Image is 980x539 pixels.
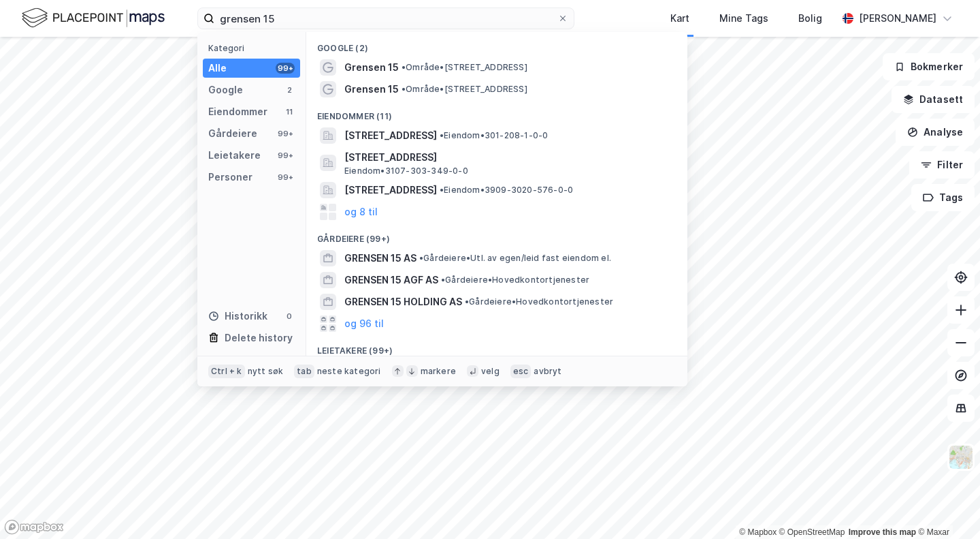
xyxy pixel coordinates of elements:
span: [STREET_ADDRESS] [344,182,437,198]
div: Eiendommer (11) [306,100,687,125]
div: 11 [284,106,295,117]
div: Alle [208,60,227,76]
div: Personer [208,169,252,185]
img: logo.f888ab2527a4732fd821a326f86c7f29.svg [22,6,165,30]
a: Improve this map [849,527,916,537]
div: Kontrollprogram for chat [912,474,980,539]
span: Eiendom • 3107-303-349-0-0 [344,166,468,176]
button: og 8 til [344,204,378,220]
div: Leietakere [208,147,261,164]
div: Gårdeiere [208,125,257,142]
span: • [402,84,406,94]
span: Gårdeiere • Hovedkontortjenester [465,296,613,307]
div: esc [510,365,532,378]
div: Delete history [225,330,293,346]
div: Leietakere (99+) [306,335,687,359]
div: 0 [284,311,295,322]
div: 99+ [276,172,295,183]
div: Gårdeiere (99+) [306,223,687,247]
div: Mine Tags [719,10,768,27]
a: Mapbox homepage [4,519,64,535]
span: [STREET_ADDRESS] [344,149,671,166]
span: • [440,185,444,195]
span: • [441,275,445,285]
iframe: Chat Widget [912,474,980,539]
span: • [440,130,444,140]
div: Historikk [208,308,267,324]
span: • [402,62,406,72]
div: 2 [284,84,295,95]
span: GRENSEN 15 AS [344,250,416,266]
span: GRENSEN 15 AGF AS [344,272,438,288]
div: 99+ [276,128,295,139]
div: Google [208,82,243,98]
span: [STREET_ADDRESS] [344,127,437,144]
span: Gårdeiere • Hovedkontortjenester [441,275,589,286]
div: neste kategori [317,366,381,377]
span: Eiendom • 3909-3020-576-0-0 [440,185,573,196]
button: Analyse [896,119,975,146]
div: nytt søk [248,366,284,377]
div: avbryt [534,366,561,377]
div: tab [294,365,314,378]
span: Eiendom • 301-208-1-0-0 [440,130,548,141]
a: Mapbox [739,527,777,537]
span: Grensen 15 [344,59,399,76]
div: Kategori [208,43,300,53]
span: Område • [STREET_ADDRESS] [402,84,527,95]
div: velg [481,366,500,377]
div: Ctrl + k [208,365,245,378]
span: Område • [STREET_ADDRESS] [402,62,527,73]
button: Tags [911,184,975,211]
span: • [419,253,423,263]
input: Søk på adresse, matrikkel, gårdeiere, leietakere eller personer [214,8,557,29]
span: Gårdeiere • Utl. av egen/leid fast eiendom el. [419,253,611,264]
button: Filter [909,151,975,179]
button: Datasett [892,86,975,113]
div: Eiendommer [208,104,267,120]
img: Z [948,444,974,470]
span: • [465,296,469,307]
div: 99+ [276,150,295,161]
div: Bolig [798,10,822,27]
span: GRENSEN 15 HOLDING AS [344,294,462,310]
button: og 96 til [344,315,384,332]
span: Grensen 15 [344,81,399,97]
button: Bokmerker [883,53,975,80]
div: 99+ [276,63,295,74]
div: Google (2) [306,32,687,57]
div: markere [421,366,456,377]
div: Kart [670,10,689,27]
a: OpenStreetMap [779,527,845,537]
div: [PERSON_NAME] [859,10,936,27]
